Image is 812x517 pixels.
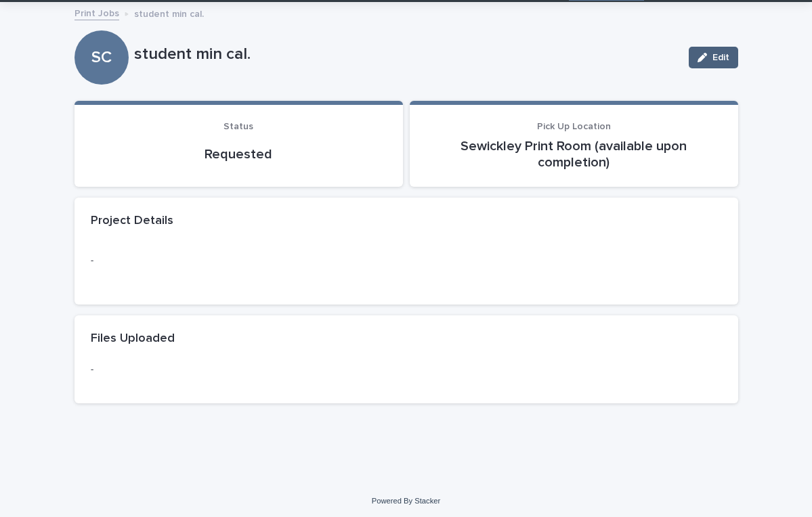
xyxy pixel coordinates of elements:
[426,138,722,171] p: Sewickley Print Room (available upon completion)
[712,53,729,62] span: Edit
[372,497,440,505] a: Powered By Stacker
[91,214,173,229] h2: Project Details
[223,122,253,131] span: Status
[91,146,387,162] p: Requested
[91,332,175,346] h2: Files Uploaded
[134,45,678,64] p: student min cal.
[689,47,738,68] button: Edit
[134,5,204,20] p: student min cal.
[91,254,722,268] p: -
[91,363,722,377] p: -
[74,5,119,20] a: Print Jobs
[537,122,611,131] span: Pick Up Location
